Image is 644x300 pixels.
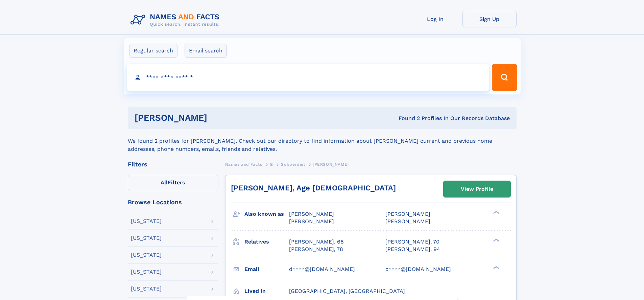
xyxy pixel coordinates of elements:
[281,160,305,168] a: Gobberdiel
[244,285,289,297] h3: Lived in
[131,235,162,241] div: [US_STATE]
[128,129,517,153] div: We found 2 profiles for [PERSON_NAME]. Check out our directory to find information about [PERSON_...
[385,238,439,246] a: [PERSON_NAME], 70
[185,44,227,58] label: Email search
[385,211,430,217] span: [PERSON_NAME]
[131,218,162,224] div: [US_STATE]
[135,114,303,122] h1: [PERSON_NAME]
[244,263,289,275] h3: Email
[244,208,289,220] h3: Also known as
[303,115,510,122] div: Found 2 Profiles In Our Records Database
[128,175,218,191] label: Filters
[289,288,405,294] span: [GEOGRAPHIC_DATA], [GEOGRAPHIC_DATA]
[161,179,168,186] span: All
[444,181,510,197] a: View Profile
[128,199,218,205] div: Browse Locations
[270,162,273,167] span: G
[289,246,343,253] a: [PERSON_NAME], 78
[408,11,462,27] a: Log In
[385,246,440,253] a: [PERSON_NAME], 94
[385,218,430,225] span: [PERSON_NAME]
[289,238,344,246] a: [PERSON_NAME], 68
[289,218,334,225] span: [PERSON_NAME]
[225,160,262,168] a: Names and Facts
[128,161,218,167] div: Filters
[281,162,305,167] span: Gobberdiel
[313,162,349,167] span: [PERSON_NAME]
[128,11,225,29] img: Logo Names and Facts
[131,252,162,258] div: [US_STATE]
[461,181,493,197] div: View Profile
[492,238,500,242] div: ❯
[492,64,517,91] button: Search Button
[492,210,500,215] div: ❯
[492,265,500,270] div: ❯
[131,286,162,292] div: [US_STATE]
[462,11,517,27] a: Sign Up
[131,269,162,275] div: [US_STATE]
[289,211,334,217] span: [PERSON_NAME]
[270,160,273,168] a: G
[129,44,177,58] label: Regular search
[244,236,289,248] h3: Relatives
[127,64,489,91] input: search input
[231,184,396,192] a: [PERSON_NAME], Age [DEMOGRAPHIC_DATA]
